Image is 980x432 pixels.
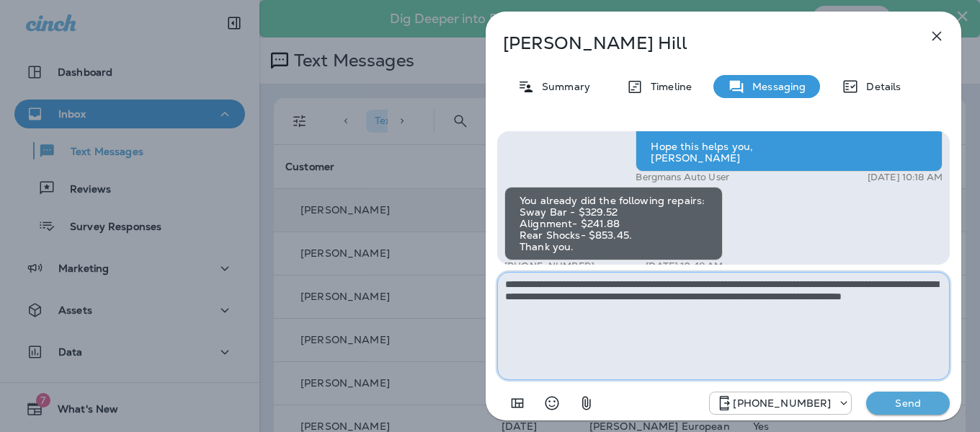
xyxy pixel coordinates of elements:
p: [PERSON_NAME] Hill [503,33,896,53]
div: +1 (813) 428-9920 [710,394,851,412]
p: Timeline [643,81,692,92]
p: [PHONE_NUMBER] [733,397,831,409]
p: Send [878,397,938,410]
p: Bergmans Auto User [636,172,729,183]
button: Send [866,392,950,415]
button: Add in a premade template [503,389,532,418]
p: [DATE] 10:18 AM [868,172,943,183]
button: Select an emoji [538,389,566,418]
p: [DATE] 10:48 AM [646,260,723,272]
p: [PHONE_NUMBER] [504,260,594,272]
p: Messaging [745,81,806,92]
p: Summary [535,81,590,92]
div: You already did the following repairs: Sway Bar - $329.52 Alignment- $241.88 Rear Shocks- $853.45... [504,187,723,260]
p: Details [859,81,901,92]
